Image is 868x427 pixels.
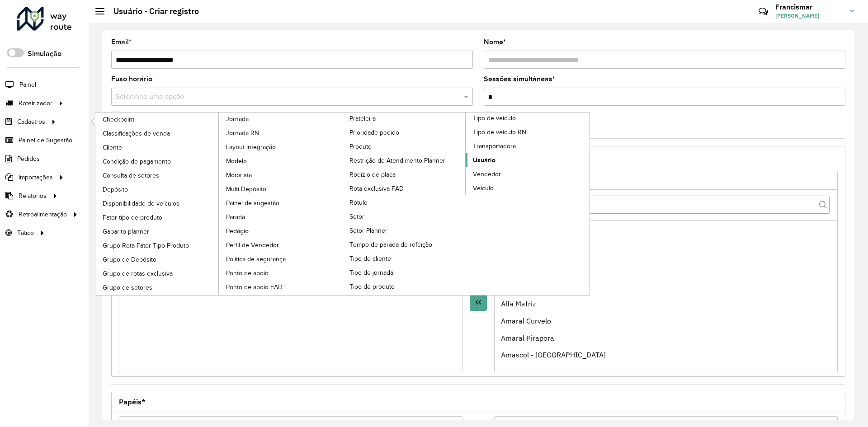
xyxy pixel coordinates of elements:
a: Grupo Rota Fator Tipo Produto [95,239,219,252]
label: Nome [484,37,506,47]
span: Rótulo [349,198,368,207]
a: Layout integração [219,140,343,154]
span: Produto [349,142,372,151]
span: Setor [349,212,364,221]
h3: Francismar [775,3,843,11]
div: Alfa Filial [501,282,831,292]
span: Roteirizador [19,99,52,108]
span: Grupo de setores [103,283,152,292]
span: Painel de sugestão [226,198,279,208]
a: Veículo [466,181,590,195]
div: Amascol - [GEOGRAPHIC_DATA] [501,349,831,360]
a: Política de segurança [219,252,343,266]
a: Tipo de produto [342,280,466,293]
a: Rota exclusiva FAD [342,182,466,195]
span: Modelo [226,156,247,166]
span: Depósito [103,185,128,194]
span: Vendedor [473,169,501,179]
span: Consulta de setores [103,171,159,180]
a: Setor [342,210,466,223]
a: Grupo de rotas exclusiva [95,267,219,280]
a: Produto [342,140,466,153]
span: Cliente [103,143,122,152]
a: Restrição de Atendimento Planner [342,154,466,167]
a: Perfil de Vendedor [219,238,343,252]
span: Perfil de Vendedor [226,240,279,250]
div: [PERSON_NAME] [501,264,831,275]
span: Tipo de produto [349,282,395,291]
a: Parada [219,210,343,224]
a: Classificações de venda [95,127,219,140]
label: Ativo [484,112,511,121]
a: Consulta de setores [95,169,219,182]
span: Rodízio de placa [349,170,396,179]
span: Tipo de veículo RN [473,127,526,137]
span: Pedágio [226,226,249,236]
a: Tipo de veículo [342,113,590,295]
span: Pedidos [17,154,40,164]
a: Modelo [219,154,343,168]
span: Multi Depósito [226,184,266,194]
span: Painel de Sugestão [19,136,72,145]
a: Contato Rápido [754,2,773,21]
a: Cliente [95,141,219,154]
a: Tipo de jornada [342,266,466,279]
a: Disponibilidade de veículos [95,197,219,210]
a: Depósito [95,183,219,196]
label: Fuso horário [111,74,152,84]
span: Condição de pagamento [103,157,171,166]
span: Prateleira [349,114,376,123]
label: Simulação [28,48,61,59]
span: Disponibilidade de veículos [103,199,179,208]
span: Fator tipo de produto [103,213,162,222]
span: Veículo [473,183,494,193]
span: Grupo de rotas exclusiva [103,269,173,278]
div: ADIB SEDE [501,247,831,258]
a: Vendedor [466,167,590,181]
span: Tipo de veículo [473,113,516,123]
a: Jornada RN [219,126,343,140]
span: Painel [19,80,36,89]
div: Alfa Matriz [501,298,831,309]
a: Grupo de setores [95,281,219,294]
div: ADIB MORRO [501,230,831,241]
span: Tático [17,228,34,238]
span: Tipo de jornada [349,268,393,277]
span: Classificações de venda [103,129,170,138]
div: Amaral Curvelo [501,315,831,326]
a: Rótulo [342,196,466,209]
a: Jornada [95,113,343,295]
a: Usuário [466,153,590,167]
span: Ponto de apoio FAD [226,282,283,292]
a: Ponto de apoio [219,266,343,280]
span: Transportadora [473,141,516,151]
div: Selecionados: 407 [498,175,834,186]
span: Motorista [226,170,252,180]
a: Prioridade pedido [342,126,466,139]
a: Setor Planner [342,224,466,237]
a: Checkpoint [95,113,219,126]
span: Relatórios [19,191,47,201]
a: Ponto de apoio FAD [219,280,343,294]
button: Move All to Source [470,294,487,311]
a: Fator tipo de produto [95,211,219,224]
span: Importações [19,173,53,182]
span: Parada [226,212,245,222]
span: Tipo de cliente [349,254,391,263]
a: Prateleira [219,113,466,295]
a: Painel de sugestão [219,196,343,210]
a: Transportadora [466,139,590,153]
a: Gabarito planner [95,225,219,238]
h2: Usuário - Criar registro [104,6,199,16]
span: Tempo de parada de refeição [349,240,432,249]
label: Receber notificação de importação de pedidos e finalização de sessão [111,112,322,121]
span: Grupo de Depósito [103,255,156,264]
span: Gabarito planner [103,227,149,236]
span: Usuário [473,155,495,165]
label: Email [111,37,132,47]
label: Sessões simultâneas [484,74,555,84]
span: Cadastros [17,117,45,127]
a: Condição de pagamento [95,155,219,168]
a: Tipo de cliente [342,252,466,265]
span: Ponto de apoio [226,268,269,278]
